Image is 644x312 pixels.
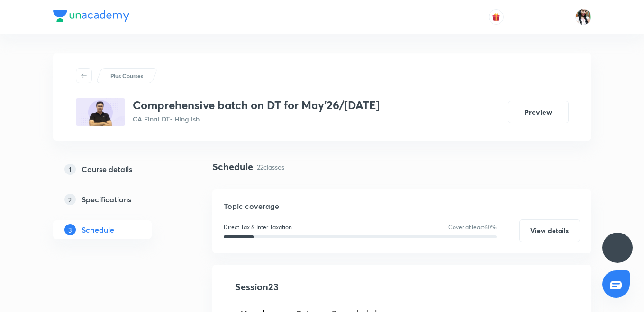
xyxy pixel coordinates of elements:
[82,194,131,205] h5: Specifications
[448,223,497,232] p: Cover at least 60 %
[110,71,143,80] p: Plus Courses
[212,160,253,174] h4: Schedule
[235,280,408,294] h4: Session 23
[53,10,129,22] img: Company Logo
[82,164,132,175] h5: Course details
[489,9,504,25] button: avatar
[53,10,129,24] a: Company Logo
[133,114,380,124] p: CA Final DT • Hinglish
[224,200,580,212] h5: Topic coverage
[575,9,591,25] img: Bismita Dutta
[76,98,125,126] img: E071714B-E849-4428-884B-1FEFA381DCD4_plus.png
[519,219,580,242] button: View details
[257,162,284,172] p: 22 classes
[133,98,380,112] h3: Comprehensive batch on DT for May'26/[DATE]
[64,224,76,235] p: 3
[64,164,76,175] p: 1
[508,101,569,123] button: Preview
[612,242,623,253] img: ttu
[64,194,76,205] p: 2
[53,190,182,209] a: 2Specifications
[53,160,182,179] a: 1Course details
[82,224,114,235] h5: Schedule
[224,223,292,232] p: Direct Tax & Inter Taxation
[492,13,500,21] img: avatar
